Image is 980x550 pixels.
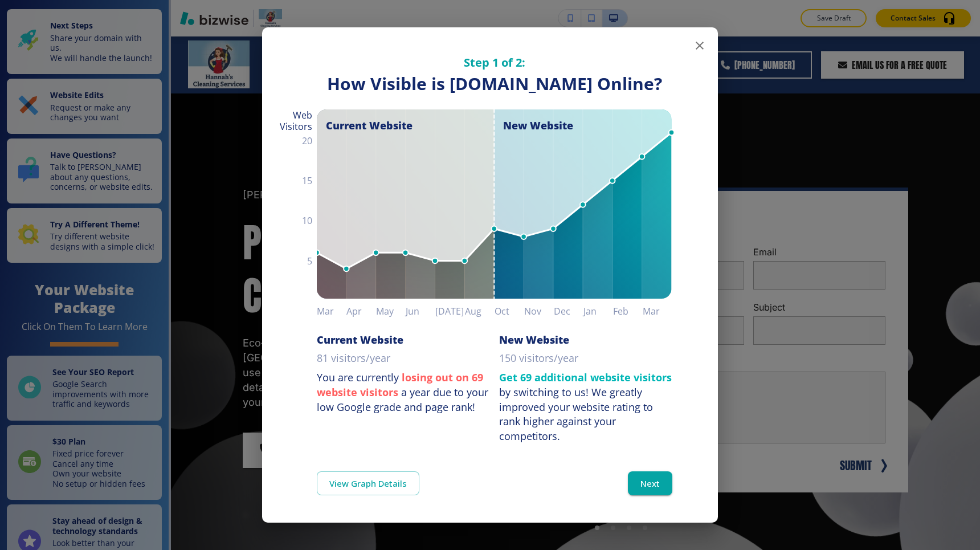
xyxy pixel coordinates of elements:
[376,303,406,319] h6: May
[499,333,569,347] h6: New Website
[465,303,495,319] h6: Aug
[613,303,643,319] h6: Feb
[317,370,483,399] strong: losing out on 69 website visitors
[317,471,419,495] a: View Graph Details
[435,303,465,319] h6: [DATE]
[554,303,583,319] h6: Dec
[317,333,403,347] h6: Current Website
[499,351,578,366] p: 150 visitors/year
[406,303,435,319] h6: Jun
[524,303,554,319] h6: Nov
[495,303,524,319] h6: Oct
[317,351,390,366] p: 81 visitors/year
[317,303,346,319] h6: Mar
[317,370,490,414] p: You are currently a year due to your low Google grade and page rank!
[643,303,672,319] h6: Mar
[583,303,613,319] h6: Jan
[628,471,672,495] button: Next
[346,303,376,319] h6: Apr
[499,370,672,384] strong: Get 69 additional website visitors
[499,385,653,443] div: We greatly improved your website rating to rank higher against your competitors.
[499,370,672,444] p: by switching to us!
